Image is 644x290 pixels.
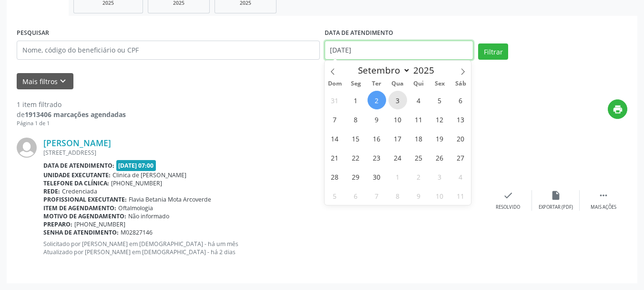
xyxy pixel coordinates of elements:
span: Outubro 10, 2025 [430,186,449,205]
span: Flavia Betania Mota Arcoverde [129,195,211,204]
b: Item de agendamento: [43,204,116,212]
div: Resolvido [496,204,520,211]
span: Qua [387,81,408,87]
span: Outubro 5, 2025 [326,186,344,205]
i: check [503,190,513,201]
b: Profissional executante: [43,195,127,204]
span: Não informado [128,212,169,220]
span: Setembro 5, 2025 [430,91,449,109]
div: [STREET_ADDRESS] [43,149,484,157]
span: M02827146 [121,228,153,236]
div: Exportar (PDF) [539,204,573,211]
span: Setembro 30, 2025 [368,167,386,186]
span: Setembro 17, 2025 [388,129,407,148]
span: Setembro 19, 2025 [430,129,449,148]
span: Setembro 26, 2025 [430,148,449,167]
span: Credenciada [62,187,97,195]
p: Solicitado por [PERSON_NAME] em [DEMOGRAPHIC_DATA] - há um mês Atualizado por [PERSON_NAME] em [D... [43,240,484,256]
span: Setembro 24, 2025 [388,148,407,167]
span: Ter [366,81,387,87]
b: Unidade executante: [43,171,111,179]
span: Setembro 1, 2025 [347,91,365,109]
i: insert_drive_file [551,190,561,201]
span: Setembro 3, 2025 [388,91,407,109]
b: Rede: [43,187,60,195]
span: Outubro 1, 2025 [388,167,407,186]
b: Telefone da clínica: [43,179,109,187]
label: PESQUISAR [17,26,49,41]
span: Seg [345,81,366,87]
button: Filtrar [478,43,508,60]
img: img [17,138,37,158]
button: Mais filtroskeyboard_arrow_down [17,73,73,90]
i: keyboard_arrow_down [58,76,68,86]
b: Motivo de agendamento: [43,212,126,220]
span: Outubro 3, 2025 [430,167,449,186]
span: Setembro 21, 2025 [326,148,344,167]
span: Setembro 16, 2025 [368,129,386,148]
button: print [608,99,627,119]
i:  [598,190,609,201]
input: Selecione um intervalo [325,41,474,60]
input: Year [410,64,442,76]
strong: 1913406 marcações agendadas [25,110,126,119]
span: Setembro 2, 2025 [368,91,386,109]
span: Clinica de [PERSON_NAME] [112,171,186,179]
span: Setembro 8, 2025 [347,110,365,129]
span: Setembro 20, 2025 [451,129,470,148]
span: Oftalmologia [118,204,153,212]
input: Nome, código do beneficiário ou CPF [17,41,320,60]
span: Dom [325,81,346,87]
div: Página 1 de 1 [17,119,126,128]
span: Sáb [450,81,471,87]
span: Outubro 11, 2025 [451,186,470,205]
span: Setembro 12, 2025 [430,110,449,129]
span: Setembro 4, 2025 [409,91,428,109]
span: Agosto 31, 2025 [326,91,344,109]
span: Outubro 9, 2025 [409,186,428,205]
span: Outubro 8, 2025 [388,186,407,205]
span: Setembro 14, 2025 [326,129,344,148]
span: Setembro 27, 2025 [451,148,470,167]
span: Setembro 28, 2025 [326,167,344,186]
span: Outubro 7, 2025 [368,186,386,205]
span: [PHONE_NUMBER] [74,220,125,228]
select: Month [354,64,411,77]
label: DATA DE ATENDIMENTO [325,26,393,41]
span: [PHONE_NUMBER] [111,179,162,187]
span: Setembro 25, 2025 [409,148,428,167]
span: Setembro 29, 2025 [347,167,365,186]
span: Setembro 6, 2025 [451,91,470,109]
b: Senha de atendimento: [43,228,119,236]
div: 1 item filtrado [17,99,126,109]
span: Setembro 18, 2025 [409,129,428,148]
div: de [17,109,126,119]
span: Setembro 22, 2025 [347,148,365,167]
span: Qui [408,81,429,87]
b: Preparo: [43,220,72,228]
span: Outubro 4, 2025 [451,167,470,186]
span: Setembro 23, 2025 [368,148,386,167]
span: Setembro 13, 2025 [451,110,470,129]
span: Outubro 2, 2025 [409,167,428,186]
span: Setembro 9, 2025 [368,110,386,129]
i: print [613,104,623,115]
div: Mais ações [591,204,616,211]
span: Sex [429,81,450,87]
span: Setembro 15, 2025 [347,129,365,148]
span: Outubro 6, 2025 [347,186,365,205]
span: Setembro 7, 2025 [326,110,344,129]
span: Setembro 10, 2025 [388,110,407,129]
a: [PERSON_NAME] [43,138,111,148]
b: Data de atendimento: [43,161,114,170]
span: [DATE] 07:00 [116,160,156,171]
span: Setembro 11, 2025 [409,110,428,129]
